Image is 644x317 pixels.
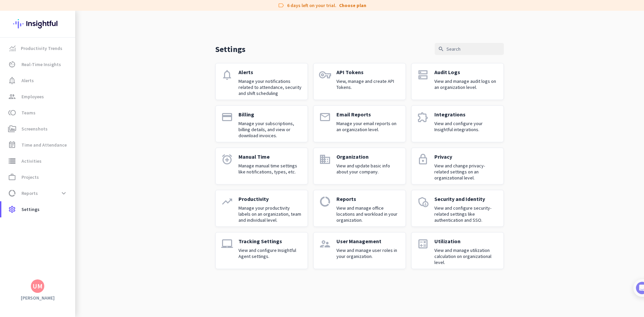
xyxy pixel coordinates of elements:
p: Organization [336,153,400,160]
i: data_usage [319,196,331,208]
img: menu-item [9,45,15,51]
p: User Management [336,238,400,245]
i: toll [8,109,16,117]
p: API Tokens [336,69,400,75]
i: laptop_mac [221,238,233,250]
a: trending_upProductivityManage your productivity labels on an organization, team and individual le... [215,190,308,227]
p: View and configure Insightful Agent settings. [238,247,302,259]
span: Time and Attendance [21,141,67,149]
i: notifications [221,69,233,81]
i: settings [8,205,16,213]
p: View and update basic info about your company. [336,163,400,175]
p: Manage your notifications related to attendance, security and shift scheduling [238,78,302,96]
img: Insightful logo [13,11,62,37]
p: Manage your email reports on an organization level. [336,120,400,133]
span: Settings [21,205,40,213]
a: tollTeams [1,105,75,121]
div: UM [33,283,43,289]
i: payment [221,111,233,123]
a: event_noteTime and Attendance [1,137,75,153]
i: dns [417,69,429,81]
p: Manage your productivity labels on an organization, team and individual level. [238,205,302,223]
a: vpn_keyAPI TokensView, manage and create API Tokens. [313,63,406,100]
span: Teams [21,109,36,117]
span: Screenshots [21,125,48,133]
i: notification_important [8,76,16,85]
a: data_usageReportsView and manage office locations and workload in your organization. [313,190,406,227]
i: lock [417,153,429,165]
a: storageActivities [1,153,75,169]
i: perm_media [8,125,16,133]
i: search [438,46,444,52]
i: storage [8,157,16,165]
a: laptop_macTracking SettingsView and configure Insightful Agent settings. [215,232,308,269]
p: Integrations [434,111,498,118]
span: Real-Time Insights [21,60,61,68]
p: Alerts [238,69,302,75]
a: perm_mediaScreenshots [1,121,75,137]
p: Email Reports [336,111,400,118]
a: dnsAudit LogsView and manage audit logs on an organization level. [411,63,504,100]
p: View and manage utilization calculation on organizational level. [434,247,498,265]
a: av_timerReal-Time Insights [1,56,75,72]
a: Choose plan [339,2,366,9]
p: View and configure security-related settings like authentication and SSO. [434,205,498,223]
a: emailEmail ReportsManage your email reports on an organization level. [313,105,406,142]
a: notificationsAlertsManage your notifications related to attendance, security and shift scheduling [215,63,308,100]
p: View, manage and create API Tokens. [336,78,400,90]
i: supervisor_account [319,238,331,250]
span: Alerts [21,76,34,85]
i: alarm_add [221,153,233,165]
a: alarm_addManual TimeManage manual time settings like notifications, types, etc. [215,148,308,184]
p: Reports [336,196,400,202]
p: Tracking Settings [238,238,302,245]
p: Manual Time [238,153,302,160]
p: Manage your subscriptions, billing details, and view or download invoices. [238,120,302,139]
p: Utilization [434,238,498,245]
p: View and configure your Insightful integrations. [434,120,498,133]
a: settingsSettings [1,201,75,217]
a: paymentBillingManage your subscriptions, billing details, and view or download invoices. [215,105,308,142]
p: Settings [215,44,246,54]
p: Audit Logs [434,69,498,75]
i: event_note [8,141,16,149]
p: View and manage user roles in your organization. [336,247,400,259]
a: notification_importantAlerts [1,72,75,89]
i: trending_up [221,196,233,208]
button: expand_more [58,187,70,199]
i: group [8,93,16,101]
i: admin_panel_settings [417,196,429,208]
a: domainOrganizationView and update basic info about your company. [313,148,406,184]
p: View and change privacy-related settings on an organizational level. [434,163,498,181]
span: Projects [21,173,39,181]
i: data_usage [8,189,16,197]
i: label [278,2,284,9]
i: vpn_key [319,69,331,81]
i: work_outline [8,173,16,181]
span: Activities [21,157,42,165]
a: work_outlineProjects [1,169,75,185]
a: data_usageReportsexpand_more [1,185,75,201]
a: menu-itemProductivity Trends [1,40,75,56]
i: calculate [417,238,429,250]
p: View and manage office locations and workload in your organization. [336,205,400,223]
a: supervisor_accountUser ManagementView and manage user roles in your organization. [313,232,406,269]
p: Privacy [434,153,498,160]
a: calculateUtilizationView and manage utilization calculation on organizational level. [411,232,504,269]
span: Employees [21,93,44,101]
i: av_timer [8,60,16,68]
p: Productivity [238,196,302,202]
a: lockPrivacyView and change privacy-related settings on an organizational level. [411,148,504,184]
span: Reports [21,189,38,197]
p: Manage manual time settings like notifications, types, etc. [238,163,302,175]
a: extensionIntegrationsView and configure your Insightful integrations. [411,105,504,142]
span: Productivity Trends [21,44,62,52]
i: extension [417,111,429,123]
input: Search [435,43,504,55]
p: View and manage audit logs on an organization level. [434,78,498,90]
i: domain [319,153,331,165]
a: admin_panel_settingsSecurity and IdentityView and configure security-related settings like authen... [411,190,504,227]
p: Billing [238,111,302,118]
a: groupEmployees [1,89,75,105]
i: email [319,111,331,123]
